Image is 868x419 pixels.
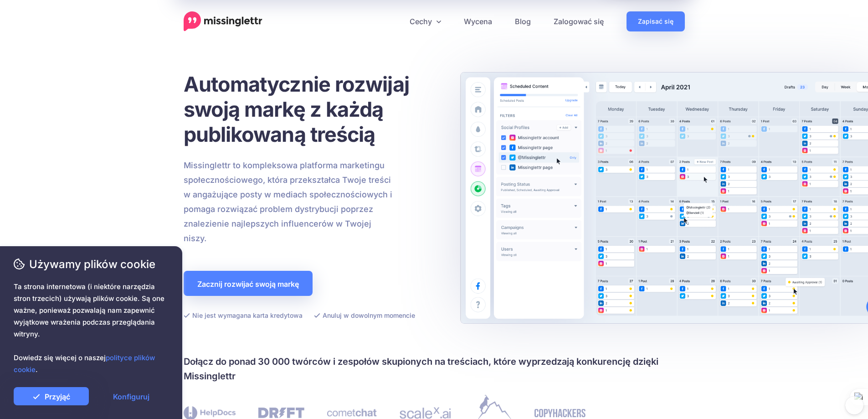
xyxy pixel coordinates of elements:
[197,279,299,288] font: Zacznij rozwijać swoją markę
[638,18,673,26] font: Zapisać się
[192,311,303,319] font: Nie jest wymagana karta kredytowa
[184,72,409,147] font: Automatycznie rozwijaj swoją markę z każdą publikowaną treścią
[452,11,503,31] a: Wycena
[14,282,164,338] font: Ta strona internetowa (i niektóre narzędzia stron trzecich) używają plików cookie. Są one ważne, ...
[464,17,492,26] font: Wycena
[554,17,604,26] font: Zalogować się
[36,365,38,374] font: .
[184,271,313,296] a: Zacznij rozwijać swoją markę
[398,11,452,31] a: Cechy
[323,311,415,319] font: Anuluj w dowolnym momencie
[29,258,155,271] font: Używamy plików cookie
[113,392,149,401] font: Konfiguruj
[410,17,432,26] font: Cechy
[93,387,169,405] a: Konfiguruj
[542,11,615,31] a: Zalogować się
[184,11,262,31] a: Dom
[515,17,531,26] font: Blog
[14,387,89,405] a: Przyjąć
[14,353,106,362] font: Dowiedz się więcej o naszej
[627,11,685,31] a: Zapisać się
[45,392,70,401] font: Przyjąć
[184,356,658,382] font: Dołącz do ponad 30 000 twórców i zespołów skupionych na treściach, które wyprzedzają konkurencję ...
[503,11,542,31] a: Blog
[184,160,392,243] font: Missinglettr to kompleksowa platforma marketingu społecznościowego, która przekształca Twoje treś...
